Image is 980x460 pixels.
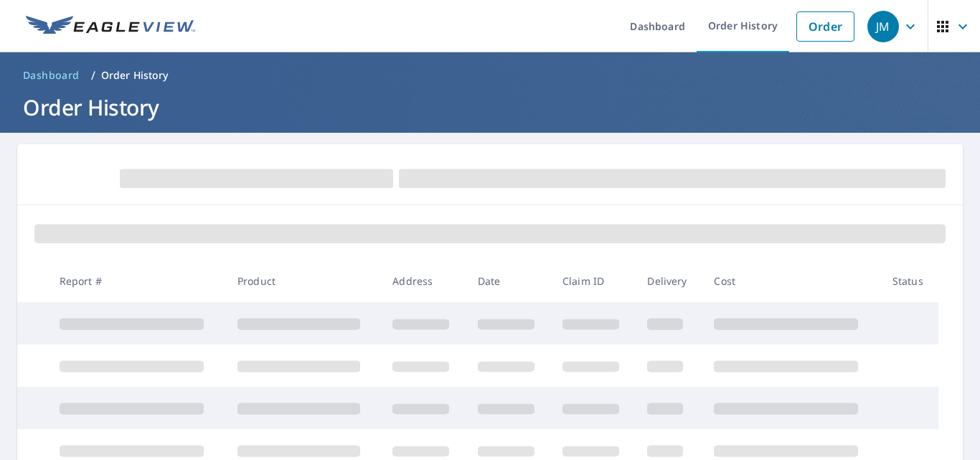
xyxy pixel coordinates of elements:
[23,68,80,83] span: Dashboard
[17,64,85,87] a: Dashboard
[381,260,466,302] th: Address
[636,260,702,302] th: Delivery
[881,260,938,302] th: Status
[796,11,854,42] a: Order
[17,64,963,87] nav: breadcrumb
[101,68,169,83] p: Order History
[91,67,95,84] li: /
[466,260,551,302] th: Date
[551,260,636,302] th: Claim ID
[17,93,963,122] h1: Order History
[867,11,899,42] div: JM
[26,16,195,37] img: EV Logo
[702,260,880,302] th: Cost
[48,260,226,302] th: Report #
[226,260,381,302] th: Product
